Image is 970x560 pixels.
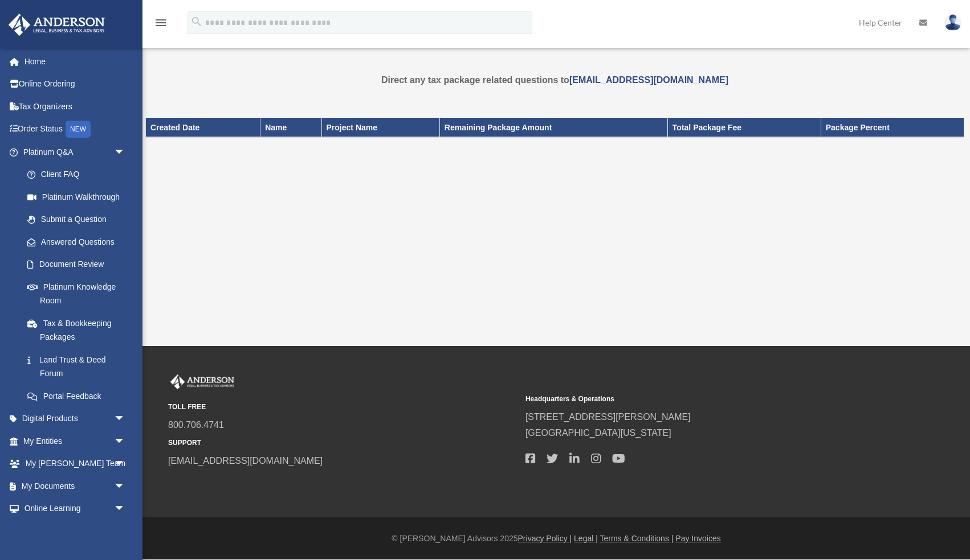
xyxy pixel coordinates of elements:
[8,430,142,452] a: My Entitiesarrow_drop_down
[8,475,142,497] a: My Documentsarrow_drop_down
[8,95,142,118] a: Tax Organizers
[8,497,142,520] a: Online Learningarrow_drop_down
[66,121,91,138] div: NEW
[8,118,142,141] a: Order StatusNEW
[525,393,875,405] small: Headquarters & Operations
[8,73,142,96] a: Online Ordering
[114,407,137,431] span: arrow_drop_down
[16,348,142,385] a: Land Trust & Deed Forum
[8,50,142,73] a: Home
[16,230,142,253] a: Answered Questions
[8,452,142,475] a: My [PERSON_NAME] Teamarrow_drop_down
[525,412,691,422] a: [STREET_ADDRESS][PERSON_NAME]
[16,208,142,231] a: Submit a Question
[16,312,137,348] a: Tax & Bookkeeping Packages
[168,420,224,430] a: 800.706.4741
[16,186,142,208] a: Platinum Walkthrough
[381,75,728,85] strong: Direct any tax package related questions to
[821,118,964,137] th: Package Percent
[321,118,439,137] th: Project Name
[154,20,168,30] a: menu
[142,532,970,546] div: © [PERSON_NAME] Advisors 2025
[525,428,671,438] a: [GEOGRAPHIC_DATA][US_STATE]
[114,141,137,164] span: arrow_drop_down
[114,452,137,476] span: arrow_drop_down
[16,275,142,312] a: Platinum Knowledge Room
[154,16,168,30] i: menu
[569,75,728,85] a: [EMAIL_ADDRESS][DOMAIN_NAME]
[16,385,142,407] a: Portal Feedback
[168,401,517,413] small: TOLL FREE
[574,534,598,543] a: Legal |
[5,14,108,36] img: Anderson Advisors Platinum Portal
[114,475,137,498] span: arrow_drop_down
[8,520,142,542] a: Billingarrow_drop_down
[168,456,323,466] a: [EMAIL_ADDRESS][DOMAIN_NAME]
[114,430,137,453] span: arrow_drop_down
[16,253,142,276] a: Document Review
[667,118,821,137] th: Total Package Fee
[168,437,517,449] small: SUPPORT
[114,520,137,543] span: arrow_drop_down
[260,118,321,137] th: Name
[8,141,142,163] a: Platinum Q&Aarrow_drop_down
[8,407,142,430] a: Digital Productsarrow_drop_down
[439,118,667,137] th: Remaining Package Amount
[168,374,237,389] img: Anderson Advisors Platinum Portal
[675,534,720,543] a: Pay Invoices
[518,534,572,543] a: Privacy Policy |
[146,118,260,137] th: Created Date
[600,534,674,543] a: Terms & Conditions |
[944,14,961,31] img: User Pic
[16,163,142,186] a: Client FAQ
[190,15,203,28] i: search
[114,497,137,521] span: arrow_drop_down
